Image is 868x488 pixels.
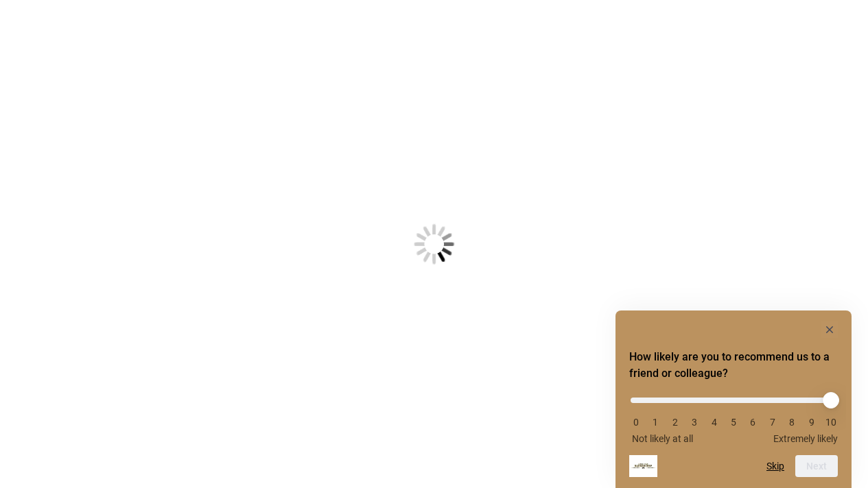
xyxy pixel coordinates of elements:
[629,417,643,428] li: 0
[629,321,838,477] div: How likely are you to recommend us to a friend or colleague? Select an option from 0 to 10, with ...
[347,156,522,332] img: Loading
[707,417,721,428] li: 4
[668,417,682,428] li: 2
[824,417,838,428] li: 10
[795,455,838,477] button: Next question
[688,417,701,428] li: 3
[821,321,838,338] button: Hide survey
[785,417,799,428] li: 8
[805,417,819,428] li: 9
[629,349,838,382] h2: How likely are you to recommend us to a friend or colleague? Select an option from 0 to 10, with ...
[632,433,693,444] span: Not likely at all
[773,433,838,444] span: Extremely likely
[727,417,740,428] li: 5
[766,417,779,428] li: 7
[746,417,760,428] li: 6
[629,387,838,444] div: How likely are you to recommend us to a friend or colleague? Select an option from 0 to 10, with ...
[766,461,784,472] button: Skip
[648,417,662,428] li: 1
